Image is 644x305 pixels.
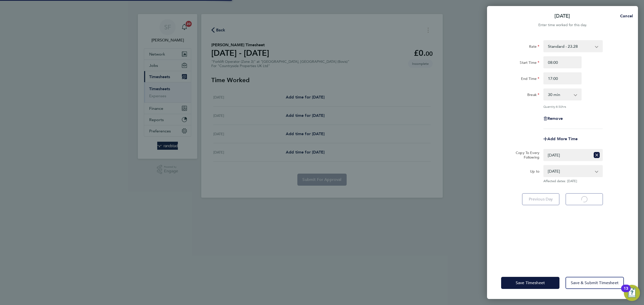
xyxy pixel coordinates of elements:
span: Add More Time [547,136,578,141]
label: End Time [521,76,539,82]
button: Cancel [612,11,638,21]
span: Cancel [619,14,633,18]
button: Reset selection [594,149,600,161]
div: Enter time worked for this day. [487,22,638,28]
label: Copy To Every Following [512,150,539,160]
button: Remove [543,117,563,121]
span: Save & Submit Timesheet [571,280,619,285]
div: 13 [624,288,628,295]
button: Save Timesheet [501,277,559,289]
label: Start Time [520,60,539,66]
button: Open Resource Center, 13 new notifications [624,285,640,301]
input: E.g. 18:00 [543,72,582,84]
input: E.g. 08:00 [543,56,582,68]
span: 8.50 [556,105,562,109]
p: [DATE] [554,13,570,20]
span: Save Timesheet [516,280,545,285]
label: Rate [529,44,539,50]
div: Quantity: hrs [543,105,603,109]
button: Save & Submit Timesheet [566,277,624,289]
span: Affected dates: [DATE] [543,179,603,183]
span: Remove [547,116,563,121]
label: Break [527,92,539,98]
label: Up to [530,169,539,175]
button: Add More Time [543,137,578,141]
